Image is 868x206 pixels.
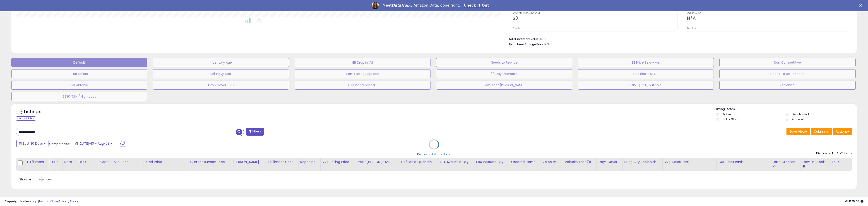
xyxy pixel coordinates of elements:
[392,3,414,7] i: DataHub...
[508,37,539,41] b: Total Inventory Value:
[153,81,289,90] button: Days Cover > 20
[719,69,855,78] button: Needs To Be Repriced
[417,152,451,156] div: Retrieving listings data..
[372,2,379,9] img: Profile image for Georgie
[382,3,460,8] div: Meet Amazon Data, done right.
[719,58,855,67] button: Non Competitive
[39,199,58,204] a: Terms of Use
[436,69,572,78] button: 30 Day Decrease
[578,69,714,78] button: No Price - ASAP!
[859,4,864,7] div: Close
[5,199,21,204] strong: Copyright
[11,81,147,90] button: For Airtable
[11,92,147,101] button: BB30<MIN / High days
[687,27,696,29] small: Prev: N/A
[513,27,520,29] small: Prev: $0
[687,12,852,14] span: Overall ROI
[513,12,678,14] span: Overall Total Revenue
[11,69,147,78] button: Top Sellers
[436,81,572,90] button: Low Profit [PERSON_NAME]
[508,42,544,46] b: Short Term Storage Fees:
[578,58,714,67] button: BB Price Below Min
[11,58,147,67] button: Default
[5,199,79,204] div: seller snap | |
[295,58,430,67] button: BB Drop in 7d
[544,42,550,46] span: N/A
[153,69,289,78] button: Selling @ Max
[687,16,852,22] h2: N/A
[59,199,79,204] a: Privacy Policy
[513,16,678,22] h2: $0
[295,69,430,78] button: Items Being Repriced
[719,81,855,90] button: Replenish!
[295,81,430,90] button: FBM not repriced...
[436,58,572,67] button: Needs to Reprice
[508,36,849,41] li: $156
[153,58,289,67] button: Inventory Age
[464,3,489,8] a: Check It Out
[845,199,863,204] span: 2025-09-9 15:06 GMT
[578,81,714,90] button: FBM QTY 0, but sold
